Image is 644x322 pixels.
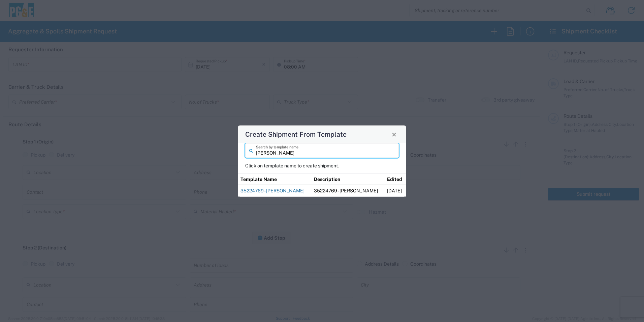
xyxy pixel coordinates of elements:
td: 35224769 - [PERSON_NAME] [312,185,385,197]
h4: Create Shipment From Template [245,129,347,139]
th: Template Name [238,173,312,185]
th: Edited [385,173,406,185]
a: 35224769 - [PERSON_NAME] [240,188,304,193]
td: [DATE] [385,185,406,197]
th: Description [312,173,385,185]
p: Click on template name to create shipment. [245,163,399,169]
button: Close [389,130,399,139]
table: Shipment templates [238,173,406,197]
